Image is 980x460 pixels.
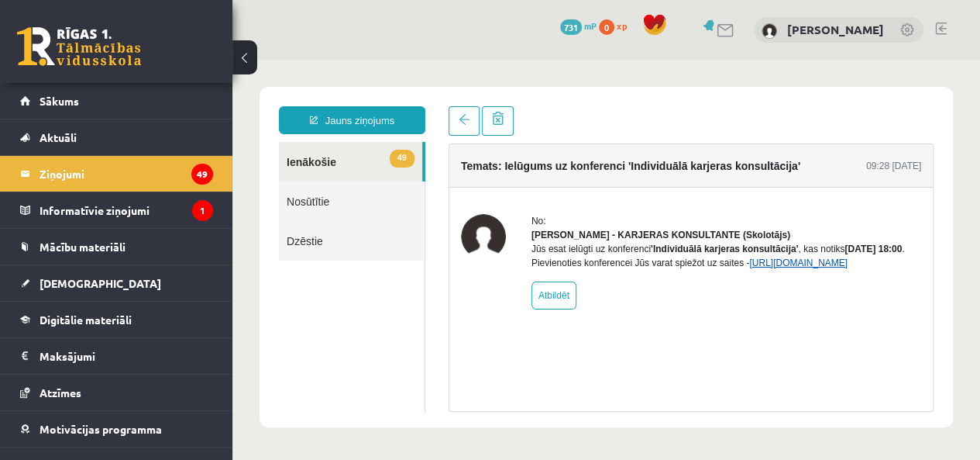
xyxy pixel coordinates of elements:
[20,338,213,374] a: Maksājumi
[20,229,213,265] a: Mācību materiāli
[299,222,344,250] a: Atbildēt
[20,265,213,301] a: [DEMOGRAPHIC_DATA]
[20,156,213,192] a: Ziņojumi49
[191,164,213,185] i: 49
[634,99,689,113] div: 09:28 [DATE]
[40,130,77,144] span: Aktuāli
[20,375,213,410] a: Atzīmes
[17,27,141,66] a: Rīgas 1. Tālmācības vidusskola
[584,19,597,32] span: mP
[192,200,213,221] i: 1
[560,19,597,32] a: 731 mP
[787,22,884,37] a: [PERSON_NAME]
[617,19,627,32] span: xp
[40,313,132,327] span: Digitālie materiāli
[40,156,213,192] legend: Ziņojumi
[762,23,777,39] img: Terēza Jermaka
[612,184,669,195] b: [DATE] 18:00
[20,302,213,337] a: Digitālie materiāli
[46,82,190,122] a: 49Ienākošie
[157,90,182,108] span: 49
[20,83,213,119] a: Sākums
[299,154,689,168] div: No:
[20,192,213,228] a: Informatīvie ziņojumi1
[46,47,193,74] a: Jauns ziņojums
[229,100,568,112] h4: Temats: Ielūgums uz konferenci 'Individuālā karjeras konsultācija'
[299,170,558,181] strong: [PERSON_NAME] - KARJERAS KONSULTANTE (Skolotājs)
[599,19,634,32] a: 0 xp
[418,184,566,195] b: 'Individuālā karjeras konsultācija'
[40,94,79,108] span: Sākums
[40,338,213,374] legend: Maksājumi
[20,119,213,155] a: Aktuāli
[20,411,213,447] a: Motivācijas programma
[40,192,213,228] legend: Informatīvie ziņojumi
[46,122,192,161] a: Nosūtītie
[40,422,162,436] span: Motivācijas programma
[560,19,582,35] span: 731
[517,198,615,209] a: [URL][DOMAIN_NAME]
[229,154,273,199] img: Karīna Saveļjeva - KARJERAS KONSULTANTE
[40,240,126,254] span: Mācību materiāli
[40,276,161,290] span: [DEMOGRAPHIC_DATA]
[599,19,614,35] span: 0
[46,161,192,201] a: Dzēstie
[299,182,689,210] div: Jūs esat ielūgti uz konferenci , kas notiks . Pievienoties konferencei Jūs varat spiežot uz saites -
[40,386,81,399] span: Atzīmes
